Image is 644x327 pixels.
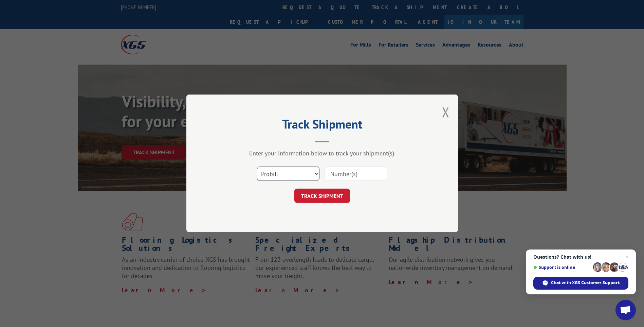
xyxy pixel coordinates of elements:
span: Support is online [533,265,590,270]
button: TRACK SHIPMENT [294,189,350,203]
h2: Track Shipment [220,119,424,132]
div: Chat with XGS Customer Support [533,277,628,290]
button: Close modal [442,103,449,121]
span: Close chat [623,253,631,261]
div: Open chat [615,300,636,320]
div: Enter your information below to track your shipment(s). [220,150,424,157]
span: Questions? Chat with us! [533,254,628,260]
span: Chat with XGS Customer Support [551,280,620,286]
input: Number(s) [325,167,387,181]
